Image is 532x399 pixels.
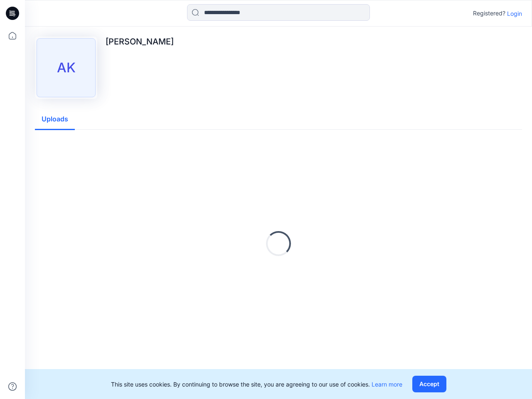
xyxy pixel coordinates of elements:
[473,8,505,18] p: Registered?
[412,376,446,392] button: Accept
[111,380,402,389] p: This site uses cookies. By continuing to browse the site, you are agreeing to our use of cookies.
[106,37,174,47] p: [PERSON_NAME]
[372,381,402,388] a: Learn more
[35,109,75,130] button: Uploads
[507,9,522,18] p: Login
[37,38,96,97] div: AK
